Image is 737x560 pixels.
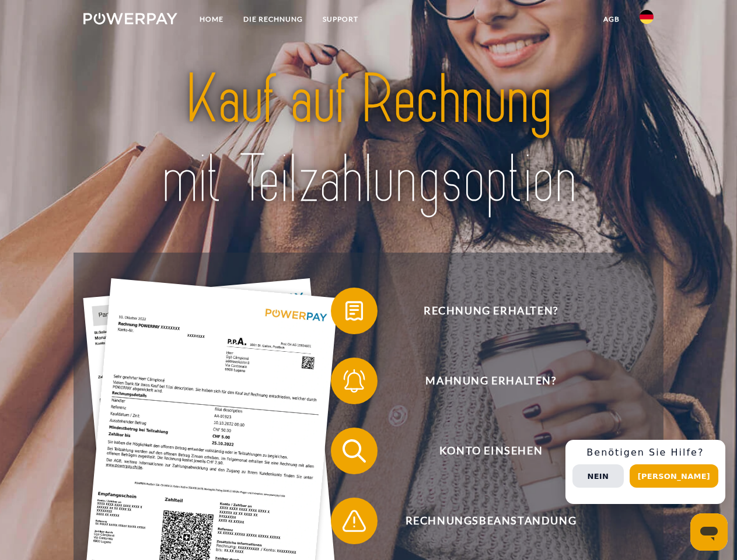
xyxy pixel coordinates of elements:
span: Rechnung erhalten? [348,288,634,334]
button: Rechnungsbeanstandung [331,498,634,544]
img: qb_search.svg [340,436,369,466]
span: Konto einsehen [348,428,634,474]
button: [PERSON_NAME] [630,464,718,488]
div: Schnellhilfe [565,440,725,504]
button: Nein [572,464,624,488]
button: Mahnung erhalten? [331,358,634,404]
h3: Benötigen Sie Hilfe? [572,447,718,459]
a: DIE RECHNUNG [233,9,313,30]
button: Konto einsehen [331,428,634,474]
span: Rechnungsbeanstandung [348,498,634,544]
iframe: Schaltfläche zum Öffnen des Messaging-Fensters [690,513,728,551]
img: title-powerpay_de.svg [111,56,626,223]
a: agb [593,9,630,30]
span: Mahnung erhalten? [348,358,634,404]
a: Home [190,9,233,30]
a: SUPPORT [313,9,368,30]
img: logo-powerpay-white.svg [83,13,177,24]
img: qb_warning.svg [340,506,369,535]
button: Rechnung erhalten? [331,288,634,334]
img: qb_bill.svg [340,296,369,325]
img: qb_bell.svg [340,366,369,395]
img: de [640,10,654,24]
